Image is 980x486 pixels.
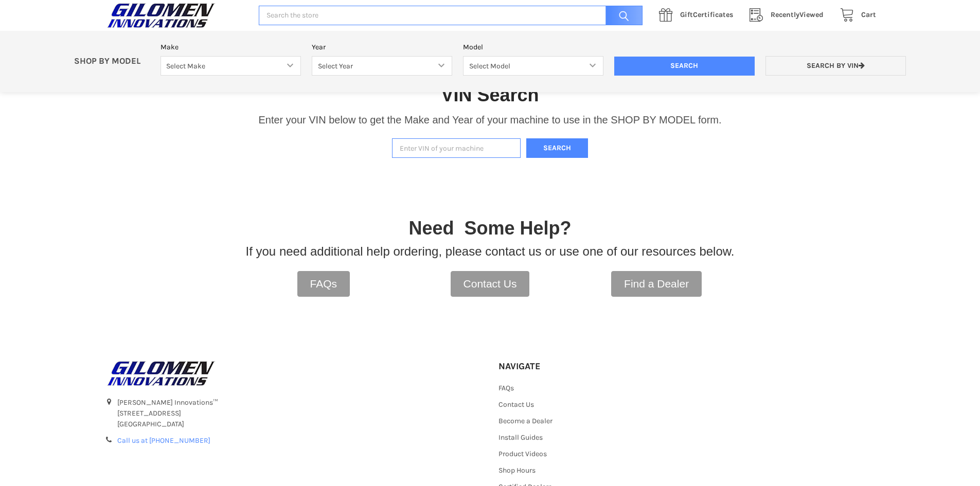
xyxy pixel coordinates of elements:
[680,10,693,19] span: Gift
[498,400,534,409] a: Contact Us
[498,417,553,425] a: Become a Dealer
[498,466,536,475] a: Shop Hours
[117,436,210,445] a: Call us at [PHONE_NUMBER]
[441,83,539,106] h1: VIN Search
[611,271,702,297] a: Find a Dealer
[408,214,571,242] p: Need Some Help?
[463,42,603,52] label: Model
[614,57,755,76] input: Search
[451,271,530,297] a: Contact Us
[117,397,482,429] address: [PERSON_NAME] Innovations™ [STREET_ADDRESS] [GEOGRAPHIC_DATA]
[392,138,521,158] input: Enter VIN of your machine
[69,56,155,67] p: SHOP BY MODEL
[653,9,744,22] a: GiftCertificates
[297,271,350,297] a: FAQs
[498,449,547,458] a: Product Videos
[680,10,733,19] span: Certificates
[600,6,643,26] input: Search
[834,9,876,22] a: Cart
[765,56,906,76] a: Search by VIN
[104,3,248,28] a: GILOMEN INNOVATIONS
[771,10,824,19] span: Viewed
[744,9,834,22] a: RecentlyViewed
[498,433,543,442] a: Install Guides
[258,112,721,128] p: Enter your VIN below to get the Make and Year of your machine to use in the SHOP BY MODEL form.
[259,6,643,26] input: Search the store
[498,384,514,392] a: FAQs
[526,138,588,158] button: Search
[104,361,218,386] img: GILOMEN INNOVATIONS
[312,42,452,52] label: Year
[861,10,876,19] span: Cart
[771,10,799,19] span: Recently
[498,361,613,372] h5: Navigate
[104,361,482,386] a: GILOMEN INNOVATIONS
[246,242,735,261] p: If you need additional help ordering, please contact us or use one of our resources below.
[161,42,301,52] label: Make
[104,3,218,28] img: GILOMEN INNOVATIONS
